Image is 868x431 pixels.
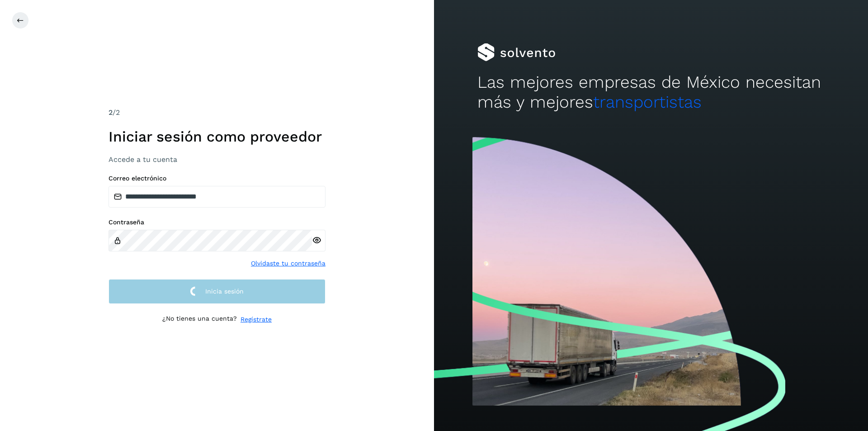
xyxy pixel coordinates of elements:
label: Correo electrónico [108,175,325,182]
label: Contraseña [108,218,325,226]
span: 2 [108,108,113,117]
a: Regístrate [241,315,272,324]
button: Inicia sesión [108,279,325,304]
a: Olvidaste tu contraseña [251,259,325,268]
div: /2 [108,107,325,118]
span: transportistas [593,92,702,112]
h2: Las mejores empresas de México necesitan más y mejores [477,72,825,113]
span: Inicia sesión [205,288,244,294]
h1: Iniciar sesión como proveedor [108,128,325,145]
p: ¿No tienes una cuenta? [162,315,237,324]
h3: Accede a tu cuenta [108,155,325,164]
